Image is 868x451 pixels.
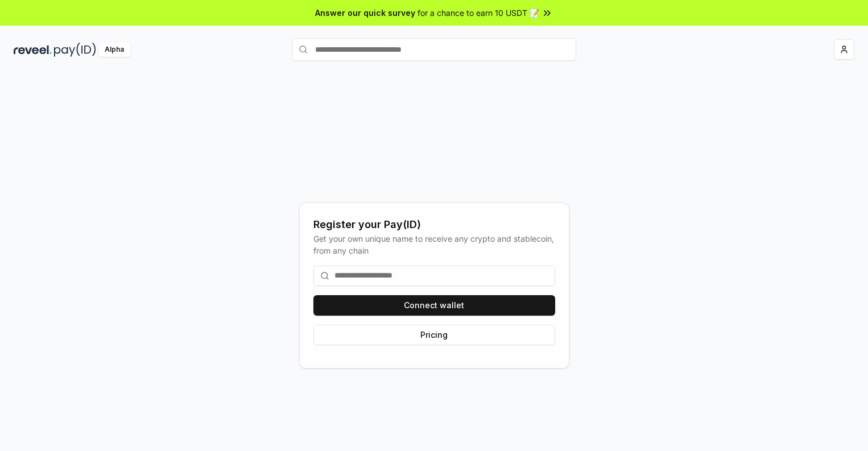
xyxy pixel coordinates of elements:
div: Alpha [98,43,130,57]
img: pay_id [54,43,96,57]
button: Pricing [313,325,555,345]
div: Register your Pay(ID) [313,217,555,233]
img: reveel_dark [14,43,52,57]
div: Get your own unique name to receive any crypto and stablecoin, from any chain [313,233,555,256]
span: for a chance to earn 10 USDT 📝 [418,7,539,19]
button: Connect wallet [313,295,555,316]
span: Answer our quick survey [315,7,415,19]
